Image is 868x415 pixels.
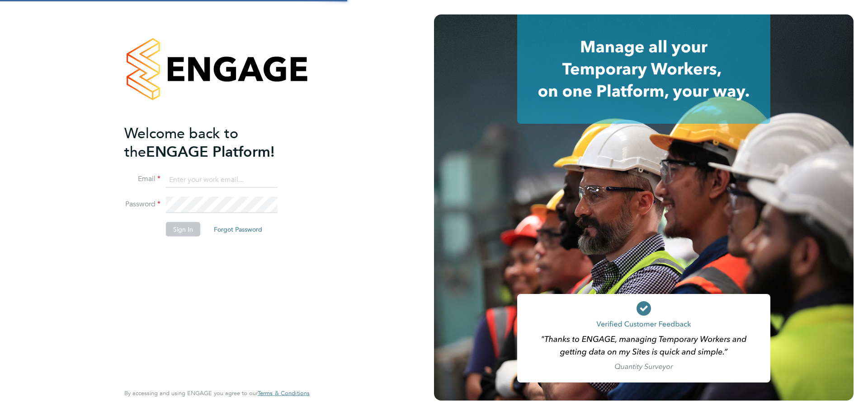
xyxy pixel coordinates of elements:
h2: ENGAGE Platform! [124,124,301,161]
span: By accessing and using ENGAGE you agree to our [124,389,310,397]
span: Welcome back to the [124,124,238,160]
input: Enter your work email... [166,172,278,188]
a: Terms & Conditions [258,390,310,397]
button: Sign In [166,222,200,237]
label: Email [124,174,160,184]
label: Password [124,200,160,209]
button: Forgot Password [207,222,269,237]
